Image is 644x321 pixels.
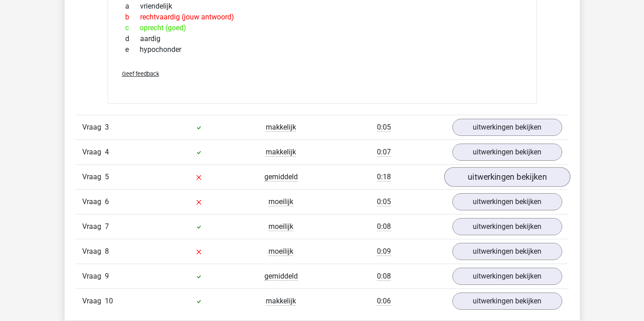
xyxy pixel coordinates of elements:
[377,197,391,206] span: 0:05
[268,222,293,231] span: moeilijk
[82,271,105,282] span: Vraag
[105,197,109,206] span: 6
[125,44,140,55] span: e
[118,1,526,12] div: vriendelijk
[105,272,109,280] span: 9
[377,222,391,231] span: 0:08
[125,12,140,23] span: b
[105,172,109,181] span: 5
[452,243,562,260] a: uitwerkingen bekijken
[268,247,293,256] span: moeilijk
[452,218,562,235] a: uitwerkingen bekijken
[377,123,391,132] span: 0:05
[452,293,562,310] a: uitwerkingen bekijken
[125,23,140,33] span: c
[444,167,570,187] a: uitwerkingen bekijken
[105,123,109,131] span: 3
[377,172,391,181] span: 0:18
[82,172,105,182] span: Vraag
[266,297,296,306] span: makkelijk
[82,221,105,232] span: Vraag
[125,33,140,44] span: d
[452,119,562,136] a: uitwerkingen bekijken
[264,272,298,281] span: gemiddeld
[266,123,296,132] span: makkelijk
[118,44,526,55] div: hypochonder
[82,122,105,133] span: Vraag
[264,172,298,181] span: gemiddeld
[118,12,526,23] div: rechtvaardig (jouw antwoord)
[452,193,562,210] a: uitwerkingen bekijken
[377,148,391,157] span: 0:07
[377,247,391,256] span: 0:09
[105,222,109,231] span: 7
[122,70,159,77] span: Geef feedback
[105,148,109,156] span: 4
[105,297,113,305] span: 10
[82,296,105,307] span: Vraag
[82,196,105,207] span: Vraag
[377,272,391,281] span: 0:08
[118,33,526,44] div: aardig
[118,23,526,33] div: oprecht (goed)
[452,268,562,285] a: uitwerkingen bekijken
[452,144,562,161] a: uitwerkingen bekijken
[377,297,391,306] span: 0:06
[266,148,296,157] span: makkelijk
[125,1,140,12] span: a
[268,197,293,206] span: moeilijk
[105,247,109,256] span: 8
[82,147,105,158] span: Vraag
[82,246,105,257] span: Vraag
